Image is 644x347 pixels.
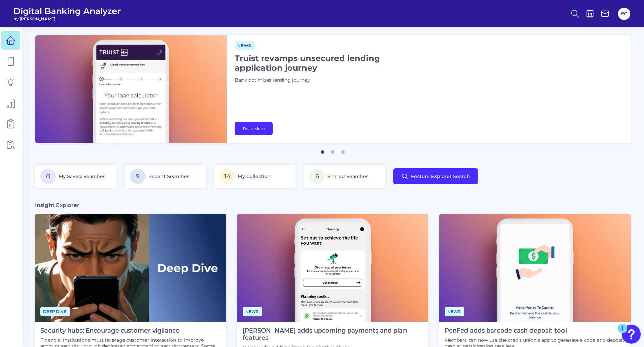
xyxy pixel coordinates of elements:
h3: Insight Explorer [35,202,79,209]
h1: Truist revamps unsecured lending application journey [235,53,403,73]
a: Deep dive [40,308,70,314]
img: Deep Dives with Right Label.png [35,214,226,322]
a: News [235,42,255,48]
span: My Collection [238,173,271,179]
span: 6 [309,169,325,184]
span: 9 [130,169,146,184]
h4: Security hubs: Encourage customer vigilance [40,327,221,335]
span: News [445,307,464,316]
a: News [445,308,464,314]
span: 14 [220,169,235,184]
img: bannerImg [35,35,227,143]
a: Read More [235,122,273,135]
span: News [243,307,262,316]
span: Digital Banking Analyzer [13,6,121,16]
a: 6Shared Searches [304,165,385,188]
a: 9Recent Searches [125,165,206,188]
span: My Saved Searches [59,173,105,179]
a: News [243,308,262,314]
img: News - Phone.png [439,214,631,322]
a: 14My Collection [214,165,296,188]
p: Bank optimizes lending journey [235,77,403,84]
span: Deep dive [40,307,70,316]
h4: [PERSON_NAME] adds upcoming payments and plan features [243,327,423,342]
span: Shared Searches [327,173,368,179]
span: by [PERSON_NAME] [13,16,121,21]
button: Feature Explorer Search [393,168,478,184]
a: 0My Saved Searches [35,165,117,188]
span: Feature Explorer Search [411,174,470,179]
img: News - Phone (4).png [237,214,428,322]
button: 2 [329,147,336,154]
div: 1 [621,328,624,337]
button: EC [618,8,630,20]
button: 3 [340,147,346,154]
button: Open Resource Center, 1 new notification [622,325,641,344]
span: Recent Searches [148,173,189,179]
button: 1 [319,147,326,154]
h4: PenFed adds barcode cash deposit tool [445,327,625,335]
span: News [235,41,255,50]
span: 0 [40,169,56,184]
